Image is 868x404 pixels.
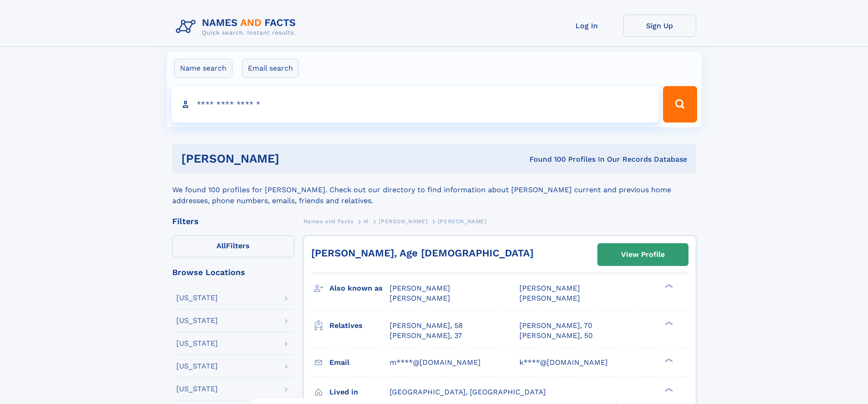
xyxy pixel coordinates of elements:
[519,284,580,292] span: [PERSON_NAME]
[181,153,405,164] h1: [PERSON_NAME]
[242,59,299,78] label: Email search
[172,217,294,225] div: Filters
[663,283,673,289] div: ❯
[390,321,463,331] a: [PERSON_NAME], 58
[390,388,546,396] span: [GEOGRAPHIC_DATA], [GEOGRAPHIC_DATA]
[329,281,390,296] h3: Also known as
[390,331,462,341] a: [PERSON_NAME], 37
[176,317,218,324] div: [US_STATE]
[621,244,665,265] div: View Profile
[216,241,226,250] span: All
[176,340,218,347] div: [US_STATE]
[364,218,369,225] span: M
[390,294,450,302] span: [PERSON_NAME]
[176,363,218,370] div: [US_STATE]
[311,247,534,259] a: [PERSON_NAME], Age [DEMOGRAPHIC_DATA]
[303,215,354,227] a: Names and Facts
[663,320,673,326] div: ❯
[519,331,593,341] a: [PERSON_NAME], 50
[176,385,218,393] div: [US_STATE]
[329,384,390,400] h3: Lived in
[379,218,427,225] span: [PERSON_NAME]
[598,244,688,266] a: View Profile
[172,15,303,39] img: Logo Names and Facts
[623,15,696,37] a: Sign Up
[176,294,218,302] div: [US_STATE]
[364,215,369,227] a: M
[663,387,673,393] div: ❯
[663,86,697,123] button: Search Button
[404,154,687,164] div: Found 100 Profiles In Our Records Database
[172,235,294,257] label: Filters
[390,284,450,292] span: [PERSON_NAME]
[329,318,390,333] h3: Relatives
[663,357,673,363] div: ❯
[550,15,623,37] a: Log In
[519,321,592,331] a: [PERSON_NAME], 70
[438,218,487,225] span: [PERSON_NAME]
[519,294,580,302] span: [PERSON_NAME]
[172,174,696,206] div: We found 100 profiles for [PERSON_NAME]. Check out our directory to find information about [PERSO...
[174,59,232,78] label: Name search
[171,86,659,123] input: search input
[172,268,294,276] div: Browse Locations
[329,355,390,370] h3: Email
[379,215,427,227] a: [PERSON_NAME]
